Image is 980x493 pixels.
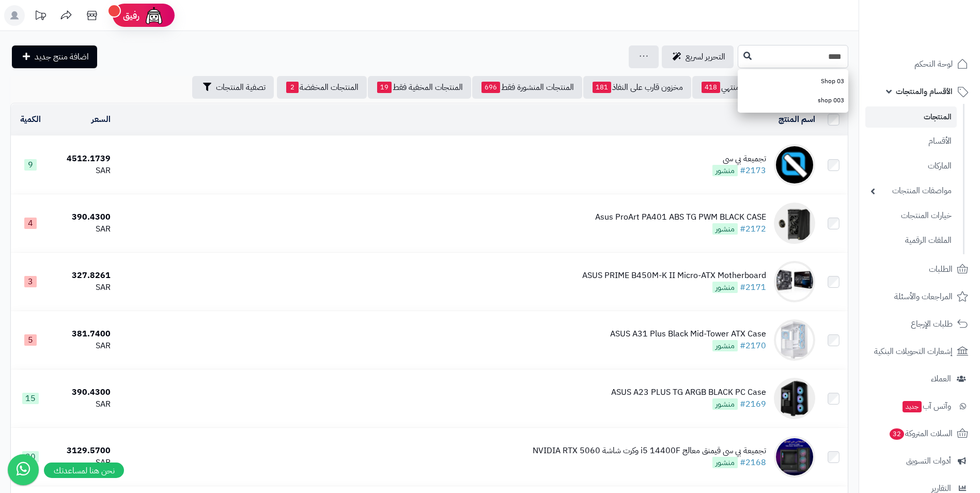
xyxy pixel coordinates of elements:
[54,211,110,223] div: 390.4300
[865,155,957,177] a: الماركات
[774,144,815,186] img: تجميعة بي سي
[890,428,904,440] span: 32
[595,211,766,223] div: Asus ProArt PA401 ABS TG PWM BLACK CASE
[874,344,953,359] span: إشعارات التحويلات البنكية
[865,312,974,336] a: طلبات الإرجاع
[738,91,848,110] a: shop 003
[774,319,815,361] img: ASUS A31 Plus Black Mid-Tower ATX Case
[611,387,766,398] div: ASUS A23 PLUS TG ARGB BLACK PC Case
[286,82,299,93] span: 2
[472,76,582,99] a: المنتجات المنشورة فقط696
[740,456,766,469] a: #2168
[533,445,766,457] div: تجميعة بي سي قيمنق معالج i5 14400F وكرت شاشة NVIDIA RTX 5060
[929,262,953,276] span: الطلبات
[712,340,738,351] span: منشور
[740,281,766,294] a: #2171
[740,340,766,352] a: #2170
[906,454,951,468] span: أدوات التسويق
[712,282,738,293] span: منشور
[911,317,953,331] span: طلبات الإرجاع
[54,387,110,398] div: 390.4300
[610,328,766,340] div: ASUS A31 Plus Black Mid-Tower ATX Case
[738,72,848,91] a: 03 Shop
[582,270,766,282] div: ASUS PRIME B450M-K II Micro-ATX Motherboard
[931,372,951,386] span: العملاء
[481,82,500,93] span: 696
[865,130,957,152] a: الأقسام
[774,203,815,244] img: Asus ProArt PA401 ABS TG PWM BLACK CASE
[865,366,974,391] a: العملاء
[24,276,37,287] span: 3
[692,76,772,99] a: مخزون منتهي418
[779,113,815,126] a: اسم المنتج
[865,421,974,446] a: السلات المتروكة32
[712,223,738,235] span: منشور
[712,457,738,468] span: منشور
[54,398,110,410] div: SAR
[865,394,974,419] a: وآتس آبجديد
[91,113,111,126] a: السعر
[910,28,970,50] img: logo-2.png
[914,57,953,71] span: لوحة التحكم
[896,84,953,99] span: الأقسام والمنتجات
[740,223,766,235] a: #2172
[686,51,725,63] span: التحرير لسريع
[277,76,367,99] a: المنتجات المخفضة2
[865,229,957,252] a: الملفات الرقمية
[593,82,611,93] span: 181
[712,153,766,165] div: تجميعة بي سي
[865,284,974,309] a: المراجعات والأسئلة
[54,340,110,352] div: SAR
[12,45,97,68] a: اضافة منتج جديد
[865,339,974,364] a: إشعارات التحويلات البنكية
[865,257,974,282] a: الطلبات
[865,106,957,128] a: المنتجات
[774,261,815,302] img: ASUS PRIME B450M-K II Micro-ATX Motherboard
[54,223,110,235] div: SAR
[35,51,89,63] span: اضافة منتج جديد
[774,378,815,419] img: ASUS A23 PLUS TG ARGB BLACK PC Case
[24,334,37,346] span: 5
[712,165,738,176] span: منشور
[583,76,691,99] a: مخزون قارب على النفاذ181
[865,180,957,202] a: مواصفات المنتجات
[22,393,39,404] span: 15
[54,328,110,340] div: 381.7400
[54,165,110,177] div: SAR
[216,81,266,94] span: تصفية المنتجات
[24,159,37,171] span: 9
[22,451,39,463] span: 20
[20,113,41,126] a: الكمية
[144,5,164,26] img: ai-face.png
[865,52,974,76] a: لوحة التحكم
[889,426,953,441] span: السلات المتروكة
[192,76,274,99] button: تصفية المنتجات
[123,9,139,22] span: رفيق
[24,218,37,229] span: 4
[712,398,738,410] span: منشور
[894,289,953,304] span: المراجعات والأسئلة
[774,436,815,477] img: تجميعة بي سي قيمنق معالج i5 14400F وكرت شاشة NVIDIA RTX 5060
[662,45,734,68] a: التحرير لسريع
[740,398,766,410] a: #2169
[377,82,392,93] span: 19
[54,282,110,294] div: SAR
[27,5,53,28] a: تحديثات المنصة
[54,270,110,282] div: 327.8261
[740,164,766,177] a: #2173
[368,76,471,99] a: المنتجات المخفية فقط19
[865,449,974,473] a: أدوات التسويق
[865,205,957,227] a: خيارات المنتجات
[54,153,110,165] div: 4512.1739
[903,401,922,412] span: جديد
[54,445,110,457] div: 3129.5700
[702,82,720,93] span: 418
[901,399,951,413] span: وآتس آب
[54,457,110,469] div: SAR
